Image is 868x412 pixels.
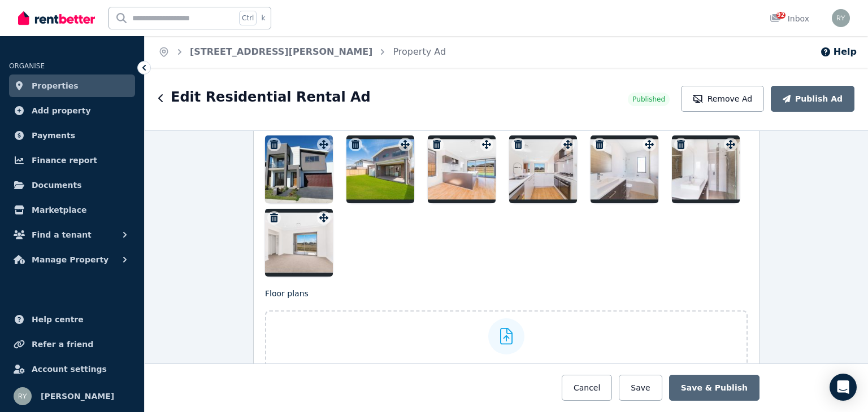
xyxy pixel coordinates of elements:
button: Help [820,45,857,59]
div: Open Intercom Messenger [830,374,857,401]
a: Account settings [9,358,135,380]
span: Marketplace [32,203,86,217]
nav: Breadcrumb [145,36,459,68]
span: Upload a file [447,362,497,371]
span: Help centre [32,313,84,326]
button: Manage Property [9,248,135,271]
span: or drag and drop [499,362,566,371]
span: Account settings [32,362,107,376]
a: [STREET_ADDRESS][PERSON_NAME] [190,46,372,57]
a: Documents [9,174,135,196]
a: Marketplace [9,199,135,221]
a: Properties [9,74,135,97]
button: Save [619,375,662,401]
span: Find a tenant [32,228,92,242]
span: Ctrl [239,11,257,25]
span: 92 [776,12,785,19]
img: RentBetter [18,10,95,27]
h1: Edit Residential Rental Ad [171,88,371,106]
span: Refer a friend [32,338,93,351]
span: k [261,14,265,23]
button: Find a tenant [9,223,135,246]
span: Published [632,95,665,104]
a: Property Ad [393,46,446,57]
a: Refer a friend [9,333,135,356]
span: Documents [32,178,82,192]
span: Manage Property [32,253,108,266]
a: Finance report [9,149,135,172]
a: Payments [9,124,135,147]
button: Remove Ad [681,86,764,112]
span: [PERSON_NAME] [41,389,114,403]
a: Add property [9,99,135,122]
div: Inbox [770,13,809,24]
img: Richard Yong [832,9,850,27]
a: Help centre [9,308,135,331]
button: Save & Publish [669,375,759,401]
button: Upload a file or drag and drop [447,361,566,372]
span: Add property [32,104,91,117]
p: Floor plans [265,288,748,299]
span: Properties [32,79,79,93]
button: Cancel [562,375,612,401]
span: Finance report [32,154,97,167]
span: ORGANISE [9,62,45,70]
span: Payments [32,129,75,142]
img: Richard Yong [14,387,32,405]
button: Publish Ad [771,86,854,112]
